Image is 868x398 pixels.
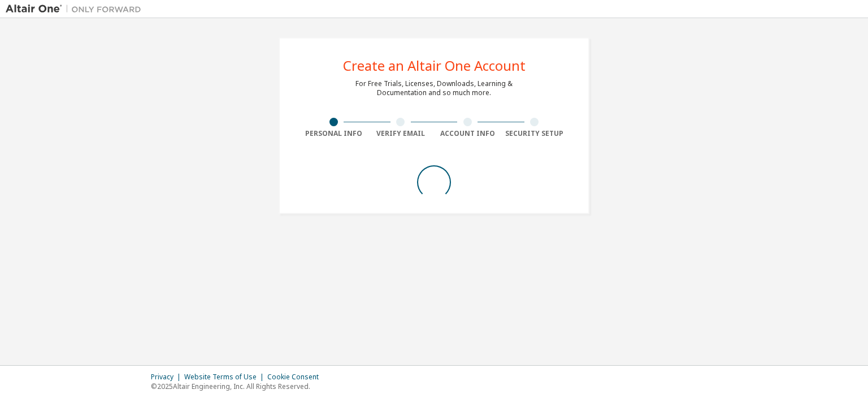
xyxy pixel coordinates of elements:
[355,79,513,97] div: For Free Trials, Licenses, Downloads, Learning & Documentation and so much more.
[151,373,184,382] div: Privacy
[6,3,147,15] img: Altair One
[501,129,568,138] div: Security Setup
[300,129,367,138] div: Personal Info
[184,373,267,382] div: Website Terms of Use
[367,129,435,138] div: Verify Email
[434,129,501,138] div: Account Info
[151,382,325,391] p: © 2025 Altair Engineering, Inc. All Rights Reserved.
[343,59,526,72] div: Create an Altair One Account
[267,373,325,382] div: Cookie Consent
